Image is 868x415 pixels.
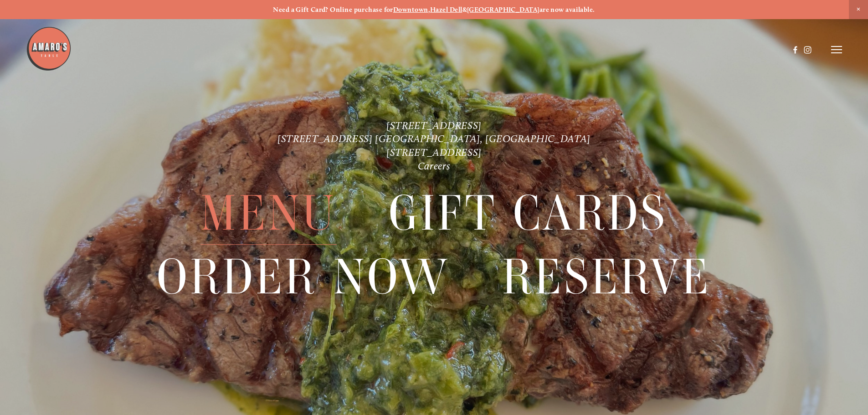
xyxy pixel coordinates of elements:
[502,246,711,308] a: Reserve
[467,5,539,14] a: [GEOGRAPHIC_DATA]
[157,246,450,308] span: Order Now
[539,5,595,14] strong: are now available.
[428,5,430,14] strong: ,
[26,26,72,72] img: Amaro's Table
[273,5,393,14] strong: Need a Gift Card? Online purchase for
[386,119,482,132] a: [STREET_ADDRESS]
[393,5,428,14] a: Downtown
[430,5,462,14] a: Hazel Dell
[157,246,450,308] a: Order Now
[386,146,482,159] a: [STREET_ADDRESS]
[389,182,668,245] span: Gift Cards
[277,133,591,145] a: [STREET_ADDRESS] [GEOGRAPHIC_DATA], [GEOGRAPHIC_DATA]
[462,5,467,14] strong: &
[502,246,711,308] span: Reserve
[200,182,336,245] span: Menu
[389,182,668,245] a: Gift Cards
[418,160,451,172] a: Careers
[200,182,336,245] a: Menu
